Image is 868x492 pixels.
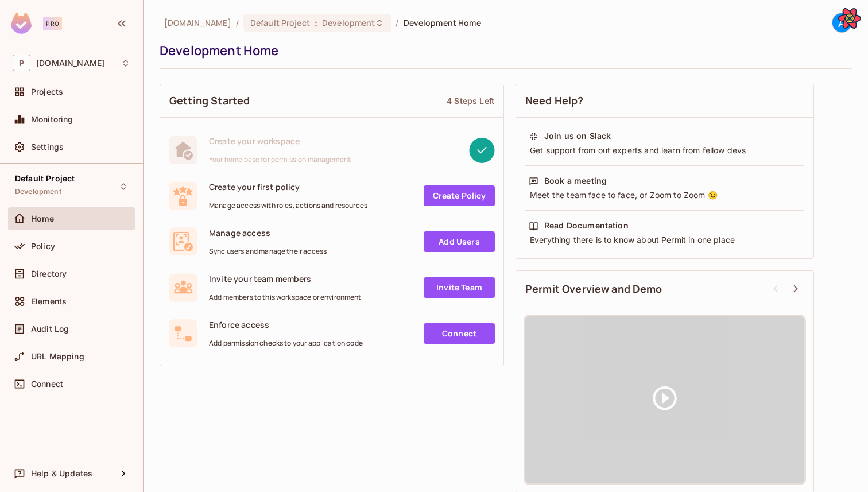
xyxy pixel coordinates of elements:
a: Add Users [424,231,495,252]
span: : [314,18,318,28]
span: P [13,55,30,71]
span: Default Project [250,17,310,28]
span: Policy [31,242,55,251]
a: Connect [424,323,495,344]
a: Invite Team [424,277,495,298]
span: Directory [31,269,67,278]
span: Enforce access [209,319,363,330]
span: Audit Log [31,324,69,334]
span: Invite your team members [209,273,362,284]
span: Your home base for permission management [209,155,351,164]
li: / [236,17,239,28]
span: Development [15,187,61,196]
div: Read Documentation [544,220,629,231]
div: Join us on Slack [544,130,611,142]
span: Help & Updates [31,469,92,478]
div: A [832,13,852,33]
span: Getting Started [169,94,250,108]
div: Get support from out experts and learn from fellow devs [529,145,801,156]
span: URL Mapping [31,352,84,361]
span: Development [322,17,375,28]
div: Pro [43,17,62,30]
span: Permit Overview and Demo [525,282,662,296]
span: Manage access [209,227,327,238]
span: Projects [31,87,63,96]
span: Create your workspace [209,135,351,146]
span: Elements [31,297,67,306]
li: / [396,17,398,28]
span: Settings [31,142,64,152]
div: Book a meeting [544,175,607,187]
span: Need Help? [525,94,584,108]
span: Development Home [404,17,481,28]
span: Home [31,214,55,223]
button: Open React Query Devtools [838,7,861,30]
span: Manage access with roles, actions and resources [209,201,367,210]
img: SReyMgAAAABJRU5ErkJggg== [11,13,32,34]
a: Create Policy [424,185,495,206]
div: Meet the team face to face, or Zoom to Zoom 😉 [529,189,801,201]
div: Everything there is to know about Permit in one place [529,234,801,246]
span: Default Project [15,174,75,183]
span: Add members to this workspace or environment [209,293,362,302]
span: Workspace: permit.io [36,59,104,68]
span: Monitoring [31,115,73,124]
div: 4 Steps Left [447,95,494,106]
span: Sync users and manage their access [209,247,327,256]
span: Add permission checks to your application code [209,339,363,348]
span: the active workspace [164,17,231,28]
div: Development Home [160,42,846,59]
span: Connect [31,379,63,389]
span: Create your first policy [209,181,367,192]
